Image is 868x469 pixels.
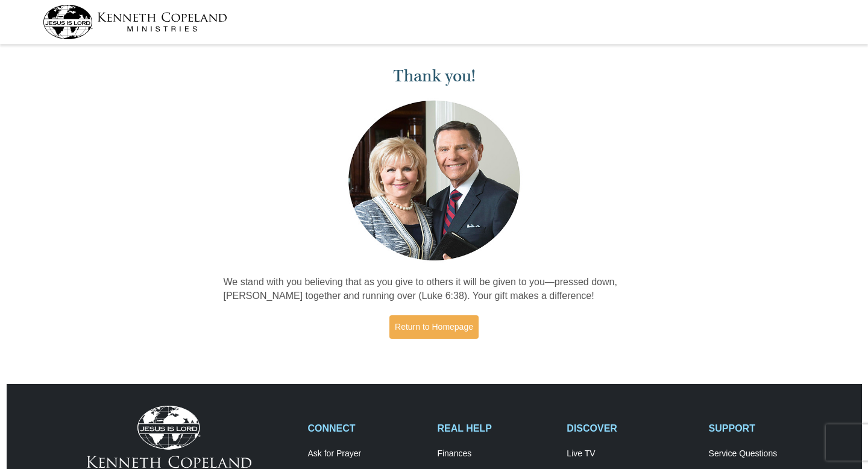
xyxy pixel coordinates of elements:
a: Live TV [567,449,696,459]
img: Kenneth and Gloria [345,98,523,263]
h2: SUPPORT [709,423,826,434]
a: Return to Homepage [389,315,479,339]
h2: REAL HELP [437,423,554,434]
a: Ask for Prayer [308,449,425,459]
h2: DISCOVER [567,423,696,434]
a: Finances [437,449,554,459]
img: kcm-header-logo.svg [43,5,227,39]
p: We stand with you believing that as you give to others it will be given to you—pressed down, [PER... [224,275,645,303]
h1: Thank you! [224,66,645,86]
a: Service Questions [709,449,826,459]
h2: CONNECT [308,423,425,434]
